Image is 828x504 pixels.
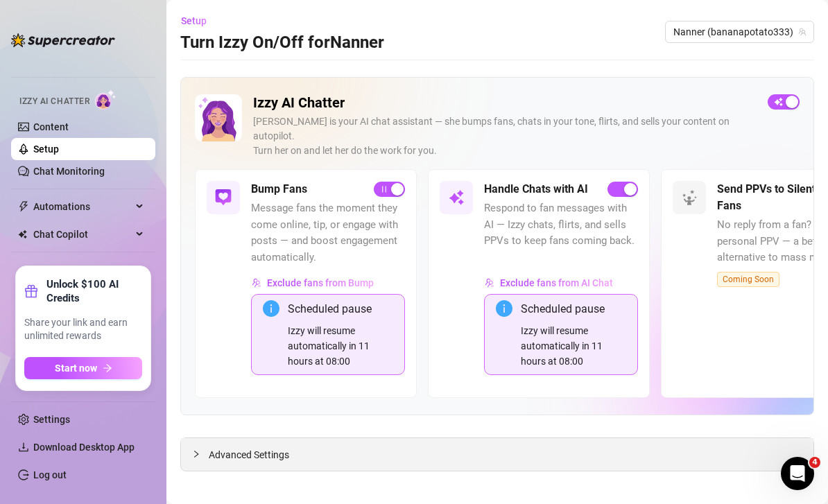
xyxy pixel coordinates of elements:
[215,189,232,206] img: svg%3e
[195,94,242,141] img: Izzy AI Chatter
[263,300,279,317] span: info-circle
[521,300,626,318] div: Scheduled pause
[180,10,218,32] button: Setup
[251,272,374,294] button: Exclude fans from Bump
[809,457,820,468] span: 4
[181,15,207,26] span: Setup
[19,95,89,108] span: Izzy AI Chatter
[103,363,112,373] span: arrow-right
[496,300,512,317] span: info-circle
[253,114,757,158] div: [PERSON_NAME] is your AI chat assistant — she bumps fans, chats in your tone, flirts, and sells y...
[33,166,105,177] a: Chat Monitoring
[33,414,70,425] a: Settings
[33,223,132,245] span: Chat Copilot
[33,469,67,480] a: Log out
[484,181,588,198] h5: Handle Chats with AI
[288,300,393,318] div: Scheduled pause
[781,457,814,490] iframe: Intercom live chat
[484,272,614,294] button: Exclude fans from AI Chat
[24,357,142,379] button: Start nowarrow-right
[288,323,393,369] div: Izzy will resume automatically in 11 hours at 08:00
[18,201,29,212] span: thunderbolt
[33,144,59,155] a: Setup
[46,277,142,305] strong: Unlock $100 AI Credits
[18,442,29,453] span: download
[253,94,757,112] h2: Izzy AI Chatter
[500,277,613,288] span: Exclude fans from AI Chat
[18,229,27,239] img: Chat Copilot
[192,446,209,462] div: collapsed
[95,89,117,110] img: AI Chatter
[521,323,626,369] div: Izzy will resume automatically in 11 hours at 08:00
[33,442,135,453] span: Download Desktop App
[11,33,115,47] img: logo-BBDzfeDw.svg
[252,278,261,288] img: svg%3e
[24,316,142,343] span: Share your link and earn unlimited rewards
[33,195,132,218] span: Automations
[33,121,69,132] a: Content
[180,32,384,54] h3: Turn Izzy On/Off for Nanner
[55,363,97,374] span: Start now
[798,28,807,36] span: team
[251,200,405,266] span: Message fans the moment they come online, tip, or engage with posts — and boost engagement automa...
[267,277,374,288] span: Exclude fans from Bump
[209,447,289,462] span: Advanced Settings
[251,181,307,198] h5: Bump Fans
[24,284,38,298] span: gift
[485,278,494,288] img: svg%3e
[484,200,638,250] span: Respond to fan messages with AI — Izzy chats, flirts, and sells PPVs to keep fans coming back.
[448,189,465,206] img: svg%3e
[717,272,779,287] span: Coming Soon
[681,189,698,206] img: svg%3e
[192,450,200,458] span: collapsed
[673,21,806,42] span: Nanner (bananapotato333)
